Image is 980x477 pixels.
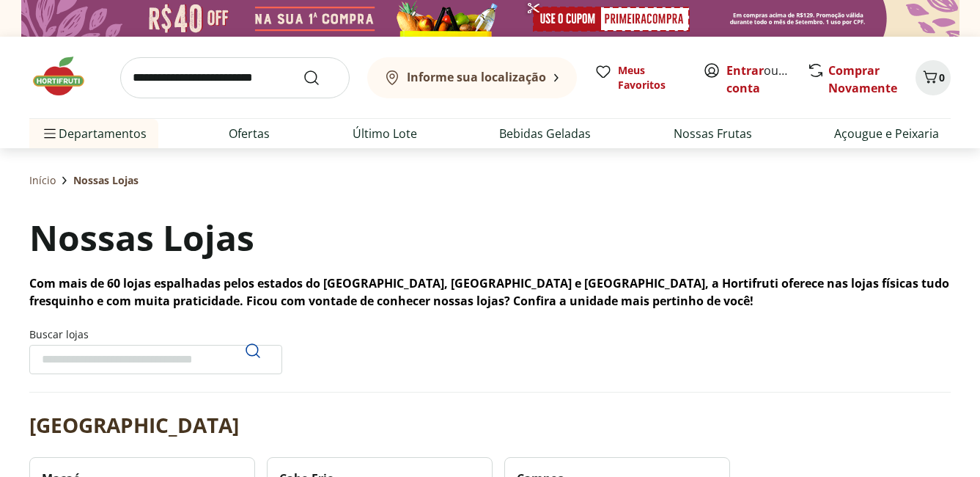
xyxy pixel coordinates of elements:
a: Último Lote [353,125,417,142]
button: Informe sua localização [367,57,577,98]
button: Carrinho [915,60,951,95]
span: ou [726,62,792,97]
button: Submit Search [303,69,338,87]
a: Meus Favoritos [594,63,685,92]
button: Pesquisar [235,333,270,368]
p: Com mais de 60 lojas espalhadas pelos estados do [GEOGRAPHIC_DATA], [GEOGRAPHIC_DATA] e [GEOGRAPH... [29,274,951,310]
input: Buscar lojasPesquisar [29,345,282,374]
a: Criar conta [726,62,807,96]
a: Entrar [726,62,764,79]
h2: [GEOGRAPHIC_DATA] [29,410,239,440]
button: Menu [41,116,59,151]
a: Bebidas Geladas [499,125,591,142]
a: Açougue e Peixaria [834,125,939,142]
input: search [120,57,350,98]
a: Início [29,173,56,188]
img: Hortifruti [29,54,103,98]
span: Departamentos [41,116,147,151]
h1: Nossas Lojas [29,213,254,263]
a: Comprar Novamente [828,62,897,96]
span: Meus Favoritos [618,63,685,92]
span: Nossas Lojas [73,173,139,188]
a: Ofertas [229,125,270,142]
label: Buscar lojas [29,327,282,374]
b: Informe sua localização [407,69,546,85]
a: Nossas Frutas [674,125,752,142]
span: 0 [939,70,945,84]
